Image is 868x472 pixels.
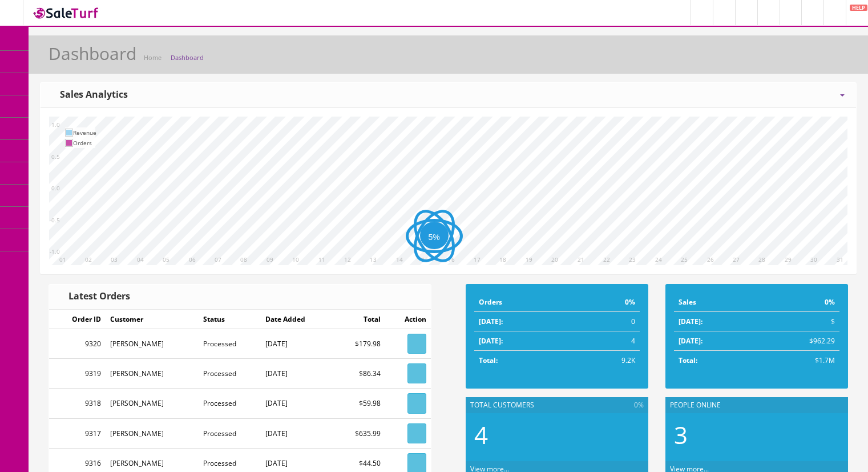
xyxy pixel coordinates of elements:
td: Sales [674,293,754,312]
td: 9317 [49,418,106,448]
td: $179.98 [333,329,385,359]
h2: 4 [474,422,640,448]
strong: Total: [479,355,498,365]
td: $1.7M [754,351,839,370]
td: 9320 [49,329,106,359]
td: [PERSON_NAME] [106,329,199,359]
td: [DATE] [261,418,333,448]
td: 4 [572,331,639,351]
h3: Latest Orders [60,291,130,302]
a: View [407,363,426,383]
td: Processed [199,418,261,448]
td: Order ID [49,310,106,329]
span: HELP [850,5,867,11]
td: Orders [73,138,96,148]
td: Total [333,310,385,329]
td: 0% [572,293,639,312]
h1: Dashboard [49,44,136,63]
strong: [DATE]: [679,336,703,346]
td: 9319 [49,359,106,389]
strong: [DATE]: [679,317,703,326]
td: 0 [572,312,639,331]
a: Home [144,53,162,62]
td: Action [385,310,431,329]
span: 0% [634,400,644,410]
td: [DATE] [261,359,333,389]
a: Dashboard [171,53,204,62]
td: $ [754,312,839,331]
a: View [407,393,426,413]
td: Status [199,310,261,329]
img: SaleTurf [32,5,100,21]
td: [PERSON_NAME] [106,418,199,448]
td: $86.34 [333,359,385,389]
td: [DATE] [261,329,333,359]
a: View [407,423,426,443]
td: Processed [199,359,261,389]
td: [DATE] [261,389,333,418]
td: $59.98 [333,389,385,418]
strong: Total: [679,355,697,365]
td: Revenue [73,127,96,138]
td: Orders [474,293,572,312]
td: Processed [199,389,261,418]
a: View [407,334,426,354]
td: 9.2K [572,351,639,370]
td: $635.99 [333,418,385,448]
td: [PERSON_NAME] [106,389,199,418]
td: [PERSON_NAME] [106,359,199,389]
td: Processed [199,329,261,359]
td: 0% [754,293,839,312]
td: $962.29 [754,331,839,351]
div: Total Customers [466,397,648,413]
td: Date Added [261,310,333,329]
div: People Online [665,397,848,413]
strong: [DATE]: [479,317,503,326]
h2: 3 [674,422,839,448]
strong: [DATE]: [479,336,503,346]
td: 9318 [49,389,106,418]
h3: Sales Analytics [52,90,128,100]
td: Customer [106,310,199,329]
